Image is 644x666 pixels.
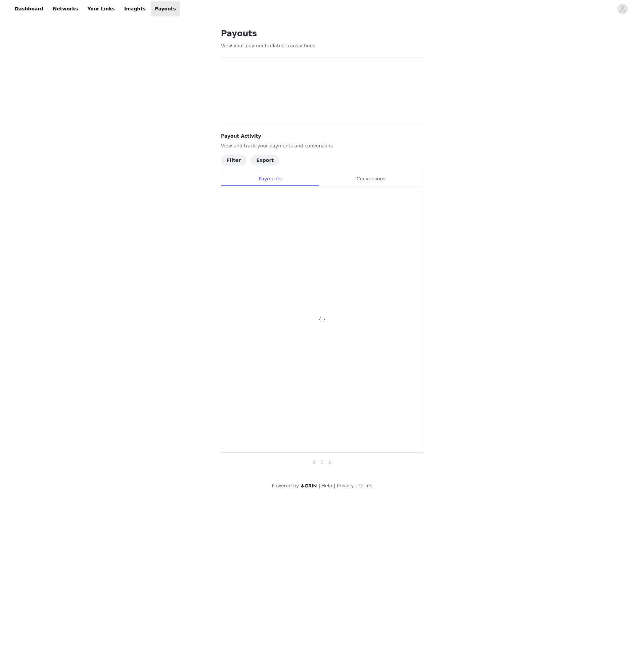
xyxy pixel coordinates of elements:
[120,1,149,16] a: Insights
[334,483,335,488] span: |
[310,458,318,466] li: Previous Page
[221,171,319,186] div: Payments
[326,458,334,466] li: Next Page
[312,460,316,464] i: icon: left
[49,1,82,16] a: Networks
[221,133,423,140] h4: Payout Activity
[322,483,332,488] a: Help
[221,28,423,40] h1: Payouts
[11,1,47,16] a: Dashboard
[337,483,354,488] a: Privacy
[619,4,626,14] div: avatar
[151,1,180,16] a: Payouts
[319,171,423,186] div: Conversions
[301,484,317,488] img: logo
[355,483,357,488] span: |
[319,483,320,488] span: |
[358,483,372,488] a: Terms
[221,42,423,49] p: View your payment related transactions.
[272,483,299,488] span: Powered by
[221,142,423,149] p: View and track your payments and conversions
[250,155,279,166] button: Export
[328,460,332,464] i: icon: right
[221,155,246,166] button: Filter
[318,458,326,466] a: 0
[83,1,119,16] a: Your Links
